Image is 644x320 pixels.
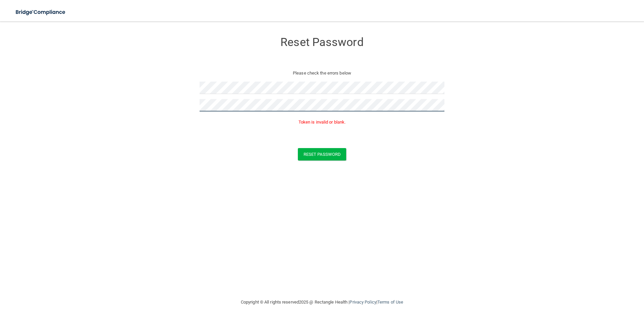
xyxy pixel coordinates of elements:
iframe: Drift Widget Chat Controller [528,272,636,299]
a: Terms of Use [377,300,403,305]
img: bridge_compliance_login_screen.278c3ca4.svg [10,5,72,19]
button: Reset Password [298,148,346,161]
p: Token is invalid or blank. [200,118,444,126]
a: Privacy Policy [350,300,376,305]
div: Copyright © All rights reserved 2025 @ Rectangle Health | | [200,291,444,313]
h3: Reset Password [200,36,444,48]
p: Please check the errors below [205,69,439,77]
